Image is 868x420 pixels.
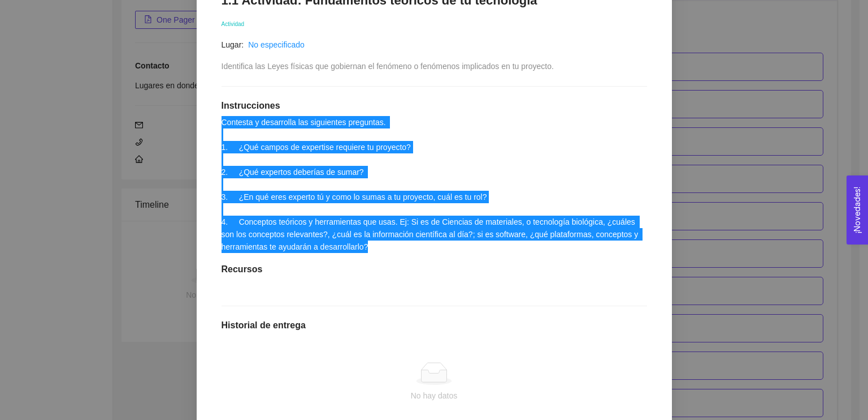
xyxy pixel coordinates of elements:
span: Actividad [222,21,245,27]
a: No especificado [248,40,305,49]
h1: Recursos [222,264,647,275]
div: No hay datos [231,389,638,402]
span: Contesta y desarrolla las siguientes preguntas. 1. ¿Qué campos de expertise requiere tu proyecto?... [222,118,641,251]
h1: Historial de entrega [222,320,647,331]
h1: Instrucciones [222,100,647,112]
span: Identifica las Leyes físicas que gobiernan el fenómeno o fenómenos implicados en tu proyecto. [222,62,554,71]
button: Open Feedback Widget [847,175,868,245]
article: Lugar: [222,38,244,51]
